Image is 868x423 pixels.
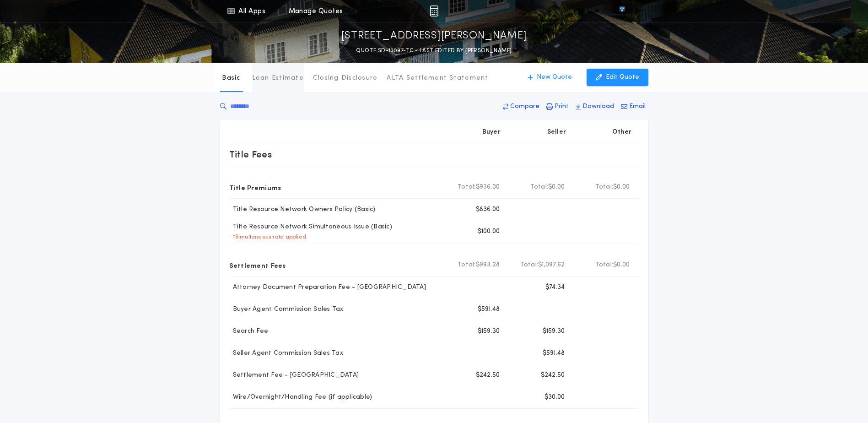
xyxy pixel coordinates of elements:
p: Download [582,102,614,111]
p: Search Fee [229,327,269,336]
button: New Quote [518,69,581,86]
p: * Simultaneous rate applied [229,233,307,241]
p: ALTA Settlement Statement [387,74,488,83]
p: Edit Quote [606,73,639,82]
span: $0.00 [548,183,565,192]
p: Compare [510,102,539,111]
p: QUOTE SD-13097-TC - LAST EDITED BY [PERSON_NAME] [356,46,512,55]
span: $936.00 [476,183,500,192]
button: Compare [500,98,542,115]
p: Closing Disclosure [313,74,378,83]
button: Download [573,98,617,115]
span: $0.00 [613,183,630,192]
b: Total: [458,260,476,270]
button: Print [544,98,571,115]
b: Total: [458,183,476,192]
p: Seller [547,128,566,137]
span: $993.28 [476,260,500,270]
p: Seller Agent Commission Sales Tax [229,349,343,358]
b: Total: [595,183,614,192]
img: img [430,5,438,16]
p: Email [629,102,646,111]
p: New Quote [537,73,572,82]
p: $242.50 [476,371,500,380]
p: Wire/Overnight/Handling Fee (if applicable) [229,393,372,402]
p: Loan Estimate [252,74,304,83]
p: $159.30 [478,327,500,336]
p: Basic [222,74,240,83]
p: $242.50 [541,371,565,380]
span: $1,097.62 [538,260,565,270]
p: Title Fees [229,147,272,162]
p: [STREET_ADDRESS][PERSON_NAME] [341,29,527,43]
b: Total: [530,183,549,192]
p: Other [612,128,631,137]
p: Print [555,102,569,111]
p: Buyer Agent Commission Sales Tax [229,305,344,314]
p: $30.00 [545,393,565,402]
p: $836.00 [476,205,500,214]
b: Total: [520,260,539,270]
p: $591.48 [543,349,565,358]
p: Buyer [482,128,501,137]
p: Settlement Fees [229,258,286,272]
b: Total: [595,260,614,270]
img: vs-icon [603,6,641,16]
button: Edit Quote [587,69,648,86]
p: Title Resource Network Simultaneous Issue (Basic) [229,222,392,232]
span: $0.00 [613,260,630,270]
button: Email [618,98,648,115]
p: Title Premiums [229,180,281,195]
p: $591.48 [478,305,500,314]
p: Title Resource Network Owners Policy (Basic) [229,205,376,214]
p: Settlement Fee - [GEOGRAPHIC_DATA] [229,371,359,380]
p: Attorney Document Preparation Fee - [GEOGRAPHIC_DATA] [229,283,426,292]
p: $159.30 [543,327,565,336]
p: $100.00 [478,227,500,236]
p: $74.34 [545,283,565,292]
